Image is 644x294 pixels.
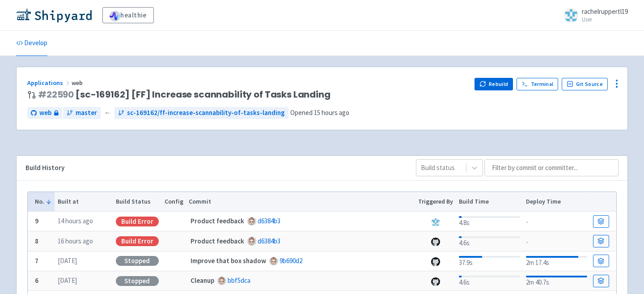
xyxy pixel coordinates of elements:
[16,31,47,56] a: Develop
[475,78,513,90] button: Rebuild
[593,235,609,247] a: Build Details
[35,237,38,245] b: 8
[191,276,214,285] strong: Cleanup
[38,88,74,101] a: #22590
[314,108,349,117] time: 15 hours ago
[526,215,587,227] div: -
[25,163,402,173] div: Build History
[191,256,266,265] strong: Improve that box shadow
[593,255,609,267] a: Build Details
[484,159,619,176] input: Filter by commit or committer...
[559,8,628,22] a: rachelruppertl19 User
[72,79,84,87] span: web
[280,256,302,265] a: 9b690d2
[58,217,93,225] time: 14 hours ago
[456,192,523,212] th: Build Time
[459,234,520,248] div: 4.6s
[27,107,62,119] a: web
[16,8,92,22] img: Shipyard logo
[104,108,111,118] span: ←
[102,7,154,23] a: healthie
[523,192,590,212] th: Deploy Time
[526,274,587,288] div: 2m 40.7s
[58,256,77,265] time: [DATE]
[38,89,330,100] span: [sc-169162] [FF] Increase scannability of Tasks Landing
[76,108,97,118] span: master
[27,79,72,87] a: Applications
[582,17,628,22] small: User
[191,217,244,225] strong: Product feedback
[290,108,349,117] span: Opened
[582,7,628,16] span: rachelruppertl19
[58,237,93,245] time: 16 hours ago
[186,192,415,212] th: Commit
[127,108,285,118] span: sc-169162/ff-increase-scannability-of-tasks-landing
[459,274,520,288] div: 4.6s
[593,215,609,228] a: Build Details
[35,217,38,225] b: 9
[39,108,51,118] span: web
[55,192,113,212] th: Built at
[526,254,587,268] div: 2m 17.4s
[258,237,280,245] a: d6384b3
[517,78,558,90] a: Terminal
[562,78,608,90] a: Git Source
[35,256,38,265] b: 7
[116,276,159,286] div: Stopped
[459,214,520,228] div: 4.8s
[58,276,77,285] time: [DATE]
[526,235,587,247] div: -
[459,254,520,268] div: 37.9s
[228,276,250,285] a: bbf5dca
[116,256,159,266] div: Stopped
[116,236,159,246] div: Build Error
[114,107,288,119] a: sc-169162/ff-increase-scannability-of-tasks-landing
[258,217,280,225] a: d6384b3
[161,192,186,212] th: Config
[593,275,609,287] a: Build Details
[63,107,101,119] a: master
[116,217,159,226] div: Build Error
[415,192,456,212] th: Triggered By
[191,237,244,245] strong: Product feedback
[35,197,52,206] button: No.
[35,276,38,285] b: 6
[113,192,161,212] th: Build Status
